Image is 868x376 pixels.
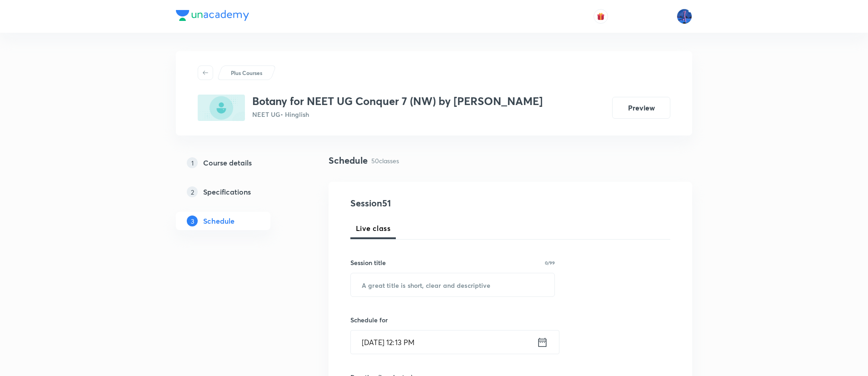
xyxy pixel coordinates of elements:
[203,186,251,197] h5: Specifications
[356,223,390,234] span: Live class
[176,183,299,201] a: 2Specifications
[187,186,198,197] p: 2
[176,10,249,23] a: Company Logo
[371,156,399,165] p: 50 classes
[350,315,555,325] h6: Schedule for
[176,154,299,172] a: 1Course details
[351,273,554,296] input: A great title is short, clear and descriptive
[545,261,555,265] p: 0/99
[594,9,608,24] button: avatar
[350,258,386,267] h6: Session title
[176,10,249,21] img: Company Logo
[677,9,692,24] img: Mahesh Bhat
[231,69,262,77] p: Plus Courses
[597,12,605,20] img: avatar
[203,157,252,168] h5: Course details
[187,157,198,168] p: 1
[329,154,368,167] h4: Schedule
[252,110,543,119] p: NEET UG • Hinglish
[252,95,543,108] h3: Botany for NEET UG Conquer 7 (NW) by [PERSON_NAME]
[350,196,516,210] h4: Session 51
[203,216,234,226] h5: Schedule
[187,216,198,226] p: 3
[198,95,245,121] img: 01A392B8-7CEF-4298-81E2-806503D03C9C_plus.png
[612,97,670,119] button: Preview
